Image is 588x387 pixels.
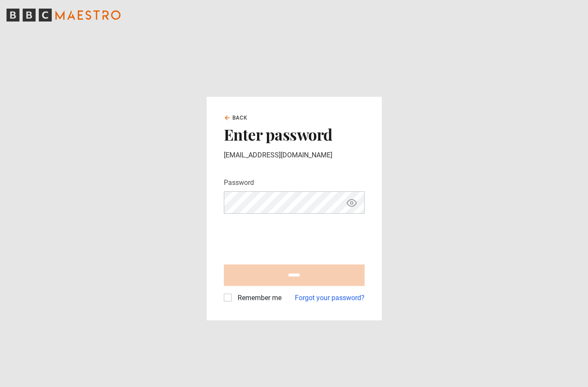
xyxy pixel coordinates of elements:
[232,114,248,122] span: Back
[6,9,121,21] svg: BBC Maestro
[295,293,365,303] a: Forgot your password?
[224,221,355,254] iframe: reCAPTCHA
[224,114,248,122] a: Back
[224,178,254,188] label: Password
[224,125,365,143] h2: Enter password
[224,150,365,160] p: [EMAIL_ADDRESS][DOMAIN_NAME]
[234,293,282,303] label: Remember me
[344,195,359,210] button: Show password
